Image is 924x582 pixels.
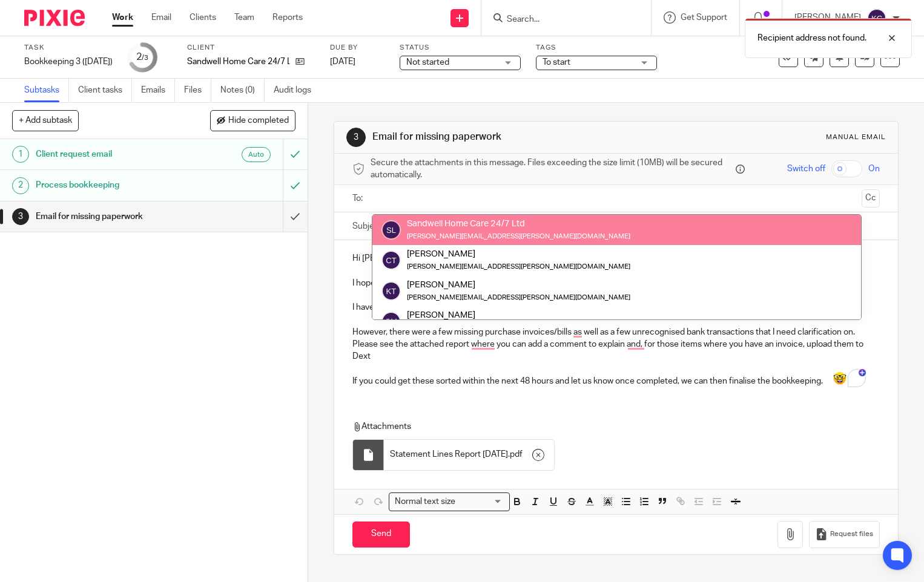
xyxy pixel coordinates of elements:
a: Email [151,11,171,24]
div: Auto [242,147,271,162]
a: Team [234,11,254,24]
span: Statement Lines Report [DATE] [390,448,508,460]
a: Client tasks [78,79,132,102]
p: I hope you are well. [352,277,880,289]
p: Attachments [352,420,869,433]
img: svg%3E [381,281,401,301]
a: Clients [190,11,216,24]
small: [PERSON_NAME][EMAIL_ADDRESS][PERSON_NAME][DOMAIN_NAME] [407,294,630,301]
a: Reports [272,11,303,24]
small: [PERSON_NAME][EMAIL_ADDRESS][PERSON_NAME][DOMAIN_NAME] [407,263,630,270]
button: Hide completed [210,110,295,131]
span: pdf [510,448,523,460]
div: 2 [12,177,29,194]
h1: Process bookkeeping [36,176,193,194]
div: Search for option [389,492,510,511]
label: Status [400,43,521,53]
h1: Email for missing paperwork [372,131,642,143]
div: 3 [12,208,29,225]
input: Search for option [459,495,503,508]
p: If you could get these sorted within the next 48 hours and let us know once completed, we can the... [352,375,880,387]
p: However, there were a few missing purchase invoices/bills as well as a few unrecognised bank tran... [352,326,880,363]
div: Bookkeeping 3 ([DATE]) [24,56,113,68]
p: Hi [PERSON_NAME] [352,252,880,264]
div: 3 [346,128,366,147]
input: Send [352,522,410,548]
div: To enrich screen reader interactions, please activate Accessibility in Grammarly extension settings [334,240,898,396]
label: Due by [330,43,384,53]
a: Emails [141,79,175,102]
label: Client [187,43,315,53]
img: svg%3E [381,250,401,270]
span: [DATE] [330,57,355,66]
img: Pixie [24,10,85,26]
button: Cc [862,189,880,208]
span: Switch off [787,163,825,175]
h1: Email for missing paperwork [36,208,193,226]
label: Subject: [352,220,384,232]
span: Not started [406,58,449,67]
div: Bookkeeping 3 (Wednesday) [24,56,113,68]
img: svg%3E [867,8,886,28]
a: Subtasks [24,79,69,102]
h1: Client request email [36,145,193,163]
a: Work [112,11,133,24]
span: On [868,163,880,175]
div: [PERSON_NAME] [407,278,630,290]
img: svg%3E [381,312,401,331]
span: Normal text size [392,495,458,508]
small: [PERSON_NAME][EMAIL_ADDRESS][PERSON_NAME][DOMAIN_NAME] [407,233,630,240]
img: svg%3E [381,220,401,240]
div: [PERSON_NAME] [407,309,576,321]
p: Sandwell Home Care 24/7 Ltd [187,56,289,68]
label: To: [352,192,366,204]
a: Files [184,79,211,102]
a: Notes (0) [220,79,265,102]
p: Recipient address not found. [757,32,866,44]
div: [PERSON_NAME] [407,248,630,260]
label: Task [24,43,113,53]
div: 1 [12,146,29,163]
span: Hide completed [228,116,289,126]
div: Manual email [826,132,886,142]
div: Sandwell Home Care 24/7 Ltd [407,218,630,230]
button: + Add subtask [12,110,79,131]
small: /3 [142,54,148,61]
span: To start [543,58,570,67]
div: 2 [136,50,148,64]
button: Request files [809,521,879,548]
span: Request files [830,529,873,539]
div: . [384,440,554,470]
p: I have now completed your weekly bookkeeping from the information you have already provided. [352,301,880,313]
a: Audit logs [274,79,320,102]
span: Secure the attachments in this message. Files exceeding the size limit (10MB) will be secured aut... [371,157,733,181]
